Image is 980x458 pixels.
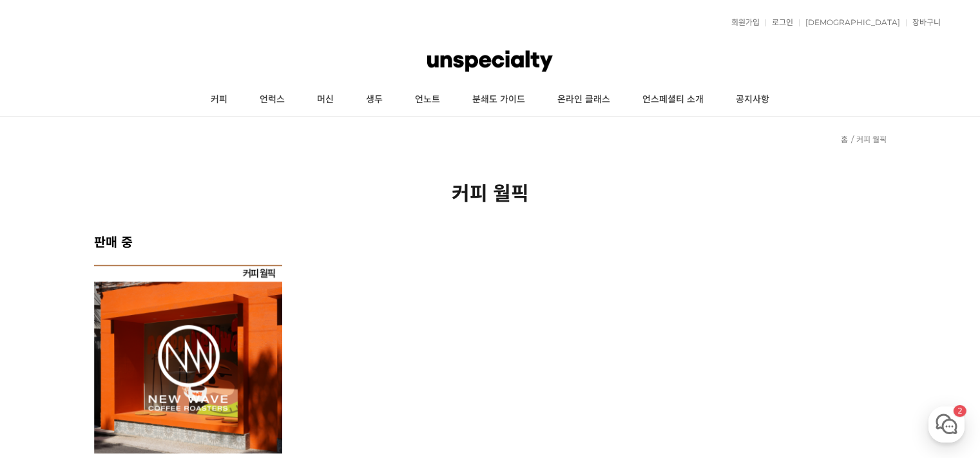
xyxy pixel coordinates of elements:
img: 언스페셜티 몰 [427,42,552,81]
a: 공지사항 [720,84,785,116]
a: 머신 [301,84,350,116]
img: [10월 커피 월픽] 뉴웨이브 커피 로스터스 (10/1 ~ 10/31) [94,265,283,453]
a: 분쇄도 가이드 [456,84,541,116]
h2: 판매 중 [94,232,887,251]
a: 커피 [195,84,244,116]
a: 생두 [350,84,399,116]
a: [DEMOGRAPHIC_DATA] [799,19,900,26]
a: 커피 월픽 [856,135,887,144]
h2: 커피 월픽 [94,178,887,206]
a: 회원가입 [725,19,760,26]
a: 언노트 [399,84,456,116]
a: 언스페셜티 소개 [626,84,720,116]
a: 온라인 클래스 [541,84,626,116]
a: 장바구니 [906,19,941,26]
a: 언럭스 [244,84,301,116]
a: 홈 [841,135,848,144]
a: 로그인 [765,19,793,26]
